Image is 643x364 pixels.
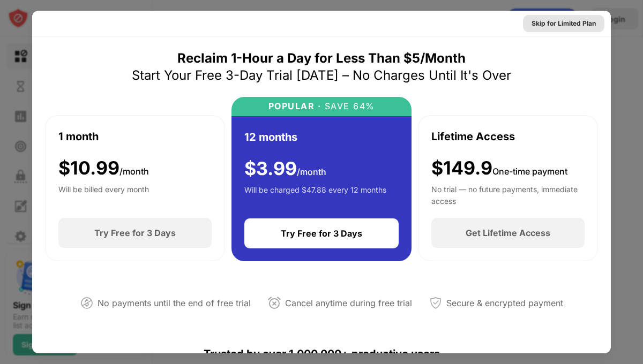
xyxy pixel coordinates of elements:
div: Reclaim 1-Hour a Day for Less Than $5/Month [177,50,466,67]
img: cancel-anytime [268,297,281,309]
img: secured-payment [429,297,442,309]
img: not-paying [80,297,93,309]
div: No trial — no future payments, immediate access [431,184,585,205]
div: POPULAR · [268,101,322,111]
div: 1 month [58,128,99,145]
div: Secure & encrypted payment [446,295,563,311]
div: Try Free for 3 Days [281,228,362,239]
div: Cancel anytime during free trial [285,295,412,311]
span: /month [297,166,326,177]
div: Get Lifetime Access [466,227,550,238]
div: Skip for Limited Plan [532,18,596,29]
span: /month [119,166,149,177]
div: $149.9 [431,157,567,179]
span: One-time payment [492,166,567,177]
div: Will be charged $47.88 every 12 months [244,184,386,206]
div: No payments until the end of free trial [98,295,251,311]
div: $ 10.99 [58,157,149,179]
div: Will be billed every month [58,184,149,205]
div: Lifetime Access [431,128,515,145]
div: Start Your Free 3-Day Trial [DATE] – No Charges Until It's Over [132,67,511,84]
div: $ 3.99 [244,158,326,180]
div: Try Free for 3 Days [94,227,176,238]
div: 12 months [244,129,297,145]
div: SAVE 64% [321,101,375,111]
